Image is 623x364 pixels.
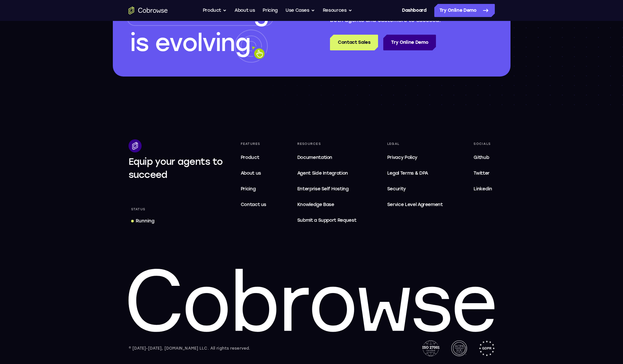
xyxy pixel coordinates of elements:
img: GDPR [479,340,495,356]
img: ISO [422,340,439,356]
div: Running [136,218,154,224]
a: Dashboard [402,4,426,17]
div: Socials [471,139,494,148]
a: Security [385,182,445,196]
div: Features [238,139,269,148]
span: Product [241,155,259,160]
a: About us [234,4,255,17]
a: Pricing [238,182,269,196]
span: Documentation [297,155,332,160]
span: Security [387,186,406,192]
a: Legal Terms & DPA [385,167,445,180]
span: About us [241,170,261,176]
div: Resources [295,139,359,148]
span: Contact us [241,202,267,207]
span: Knowledge Base [297,202,334,207]
a: About us [238,167,269,180]
a: Try Online Demo [383,35,436,50]
button: Product [203,4,227,17]
button: Resources [323,4,352,17]
span: Enterprise Self Hosting [297,185,356,193]
div: © [DATE]-[DATE], [DOMAIN_NAME] LLC. All rights reserved. [129,345,251,352]
a: Running [129,215,157,227]
span: Equip your agents to succeed [129,156,223,180]
div: Legal [385,139,445,148]
button: Use Cases [286,4,315,17]
a: Knowledge Base [295,198,359,211]
a: Twitter [471,167,494,180]
span: Agent Side Integration [297,169,356,177]
span: is [130,29,148,57]
a: Try Online Demo [434,4,495,17]
span: Github [474,155,489,160]
a: Linkedin [471,182,494,196]
a: Go to the home page [129,7,168,14]
img: AICPA SOC [451,340,467,356]
a: Pricing [263,4,278,17]
a: Product [238,151,269,164]
span: Submit a Support Request [297,217,356,224]
a: Privacy Policy [385,151,445,164]
span: Service Level Agreement [387,201,443,209]
a: Agent Side Integration [295,167,359,180]
a: Contact us [238,198,269,211]
a: Enterprise Self Hosting [295,182,359,196]
span: Twitter [474,170,490,176]
div: Status [129,205,148,214]
span: Linkedin [474,186,492,192]
span: Pricing [241,186,256,192]
a: Contact Sales [330,35,378,50]
a: Submit a Support Request [295,214,359,227]
span: evolving [155,29,250,57]
a: Github [471,151,494,164]
a: Service Level Agreement [385,198,445,211]
span: Privacy Policy [387,155,417,160]
a: Documentation [295,151,359,164]
span: Legal Terms & DPA [387,170,428,176]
